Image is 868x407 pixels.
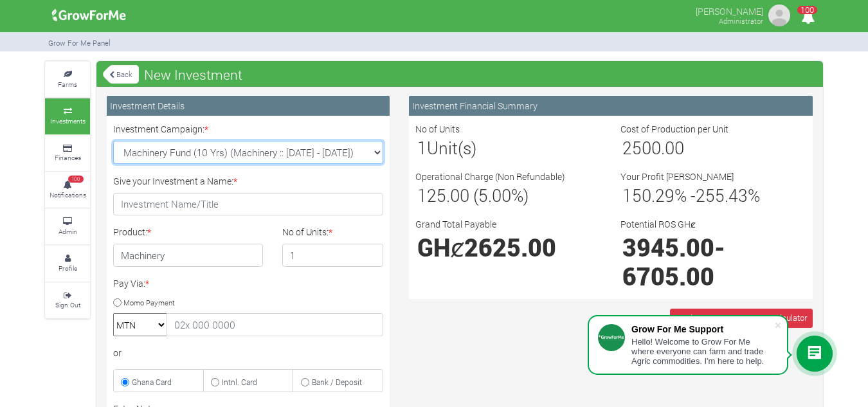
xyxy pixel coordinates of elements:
[631,324,774,334] div: Grow For Me Support
[45,283,90,318] a: Sign Out
[622,260,714,292] span: 6705.00
[113,193,383,216] input: Investment Name/Title
[415,170,565,183] label: Operational Charge (Non Refundable)
[45,98,90,134] a: Investments
[620,122,728,136] label: Cost of Production per Unit
[464,231,556,263] span: 2625.00
[68,176,84,183] span: 100
[417,136,427,159] span: 1
[121,378,129,386] input: Ghana Card
[59,264,77,273] small: Profile
[113,346,383,359] div: or
[50,190,86,199] small: Notifications
[113,122,208,136] label: Investment Campaign:
[631,337,774,366] div: Hello! Welcome to Grow For Me where everyone can farm and trade Agric commodities. I'm here to help.
[417,138,599,158] h3: Unit(s)
[620,170,734,183] label: Your Profit [PERSON_NAME]
[622,184,674,206] span: 150.29
[113,244,263,267] h4: Machinery
[622,136,684,159] span: 2500.00
[45,209,90,244] a: Admin
[415,122,460,136] label: No of Units
[415,217,496,231] label: Grand Total Payable
[685,312,807,323] span: Show Your Investment Calculator
[795,3,820,32] i: Notifications
[719,16,763,26] small: Administrator
[45,62,90,97] a: Farms
[48,38,111,48] small: Grow For Me Panel
[167,313,383,336] input: 02x 000 0000
[797,6,817,14] span: 100
[55,300,80,309] small: Sign Out
[113,174,237,188] label: Give your Investment a Name:
[301,378,309,386] input: Bank / Deposit
[123,297,175,307] small: Momo Payment
[48,3,131,28] img: growforme image
[696,184,748,206] span: 255.43
[113,276,149,290] label: Pay Via:
[211,378,219,386] input: Intnl. Card
[141,62,246,87] span: New Investment
[417,184,529,206] span: 125.00 (5.00%)
[409,96,813,116] div: Investment Financial Summary
[132,377,172,387] small: Ghana Card
[312,377,362,387] small: Bank / Deposit
[795,12,820,24] a: 100
[107,96,390,116] div: Investment Details
[417,233,599,262] h1: GHȼ
[113,225,151,239] label: Product:
[45,172,90,208] a: 100 Notifications
[622,231,714,263] span: 3945.00
[622,185,804,206] h3: % - %
[58,80,77,89] small: Farms
[45,136,90,171] a: Finances
[55,153,81,162] small: Finances
[622,233,804,291] h1: -
[45,246,90,281] a: Profile
[222,377,257,387] small: Intnl. Card
[103,64,139,85] a: Back
[59,227,77,236] small: Admin
[282,225,332,239] label: No of Units:
[50,116,86,125] small: Investments
[766,3,792,28] img: growforme image
[696,3,763,18] p: [PERSON_NAME]
[620,217,696,231] label: Potential ROS GHȼ
[113,298,122,307] input: Momo Payment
